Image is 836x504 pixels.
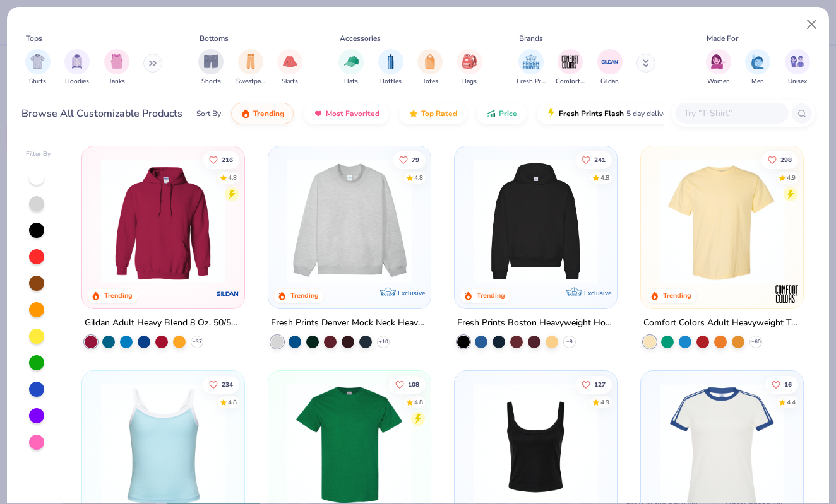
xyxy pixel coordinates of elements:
[556,49,585,86] div: filter for Comfort Colors
[281,159,418,283] img: f5d85501-0dbb-4ee4-b115-c08fa3845d83
[344,54,359,69] img: Hats Image
[378,49,403,86] button: filter button
[200,33,229,44] div: Bottoms
[203,151,240,168] button: Like
[499,108,517,119] span: Price
[64,49,90,86] button: filter button
[626,107,673,121] span: 5 day delivery
[338,49,364,86] button: filter button
[566,338,573,346] span: + 9
[597,49,623,86] div: filter for Gildan
[654,159,791,283] img: 029b8af0-80e6-406f-9fdc-fdf898547912
[517,77,546,86] span: Fresh Prints
[380,77,402,86] span: Bottles
[344,77,358,86] span: Hats
[751,77,764,86] span: Men
[600,52,619,71] img: Gildan Image
[706,49,731,86] div: filter for Women
[222,381,234,387] span: 234
[457,315,614,331] div: Fresh Prints Boston Heavyweight Hoodie
[326,108,379,119] span: Most Favorited
[201,77,221,86] span: Shorts
[204,54,218,69] img: Shorts Image
[780,156,792,163] span: 298
[594,381,606,387] span: 127
[389,375,426,393] button: Like
[600,397,609,407] div: 4.9
[575,151,612,168] button: Like
[241,108,251,119] img: trending.gif
[784,381,792,387] span: 16
[594,156,606,163] span: 241
[110,54,124,69] img: Tanks Image
[707,33,738,44] div: Made For
[467,159,604,283] img: 91acfc32-fd48-4d6b-bdad-a4c1a30ac3fc
[761,151,798,168] button: Like
[384,54,398,69] img: Bottles Image
[253,108,284,119] span: Trending
[707,77,730,86] span: Women
[379,338,388,346] span: + 10
[787,173,796,182] div: 4.9
[600,77,619,86] span: Gildan
[25,49,51,86] div: filter for Shirts
[203,375,240,393] button: Like
[683,106,780,120] input: Try "T-Shirt"
[64,49,90,86] div: filter for Hoodies
[95,159,232,283] img: 01756b78-01f6-4cc6-8d8a-3c30c1a0c8ac
[244,54,258,69] img: Sweatpants Image
[462,77,477,86] span: Bags
[745,49,770,86] button: filter button
[422,77,438,86] span: Totes
[556,77,585,86] span: Comfort Colors
[477,103,527,124] button: Price
[412,156,419,163] span: 79
[417,49,443,86] div: filter for Totes
[215,281,241,307] img: Gildan logo
[104,49,129,86] button: filter button
[751,338,760,346] span: + 60
[537,103,683,124] button: Fresh Prints Flash5 day delivery
[790,54,804,69] img: Unisex Image
[421,108,457,119] span: Top Rated
[193,338,202,346] span: + 37
[104,49,129,86] div: filter for Tanks
[423,54,437,69] img: Totes Image
[271,315,428,331] div: Fresh Prints Denver Mock Neck Heavyweight Sweatshirt
[198,49,224,86] button: filter button
[399,103,467,124] button: Top Rated
[643,315,801,331] div: Comfort Colors Adult Heavyweight T-Shirt
[70,54,84,69] img: Hoodies Image
[575,375,612,393] button: Like
[785,49,810,86] button: filter button
[231,103,294,124] button: Trending
[236,49,265,86] div: filter for Sweatpants
[277,49,302,86] div: filter for Skirts
[457,49,482,86] button: filter button
[745,49,770,86] div: filter for Men
[393,151,426,168] button: Like
[559,108,624,119] span: Fresh Prints Flash
[338,49,364,86] div: filter for Hats
[417,49,443,86] button: filter button
[283,54,297,69] img: Skirts Image
[313,108,323,119] img: most_fav.gif
[30,54,45,69] img: Shirts Image
[198,49,224,86] div: filter for Shorts
[765,375,798,393] button: Like
[519,33,543,44] div: Brands
[785,49,810,86] div: filter for Unisex
[414,173,423,182] div: 4.8
[21,106,182,121] div: Browse All Customizable Products
[517,49,546,86] button: filter button
[409,108,419,119] img: TopRated.gif
[597,49,623,86] button: filter button
[282,77,298,86] span: Skirts
[751,54,765,69] img: Men Image
[800,13,824,37] button: Close
[787,397,796,407] div: 4.4
[546,108,556,119] img: flash.gif
[29,77,46,86] span: Shirts
[408,381,419,387] span: 108
[236,49,265,86] button: filter button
